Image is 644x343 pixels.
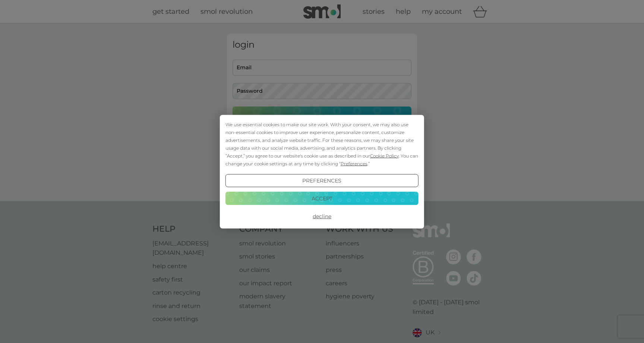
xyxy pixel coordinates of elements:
[225,120,419,167] div: We use essential cookies to make our site work. With your consent, we may also use non-essential ...
[341,161,367,166] span: Preferences
[370,153,399,158] span: Cookie Policy
[225,192,419,205] button: Accept
[225,210,419,223] button: Decline
[225,174,419,187] button: Preferences
[220,115,424,228] div: Cookie Consent Prompt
